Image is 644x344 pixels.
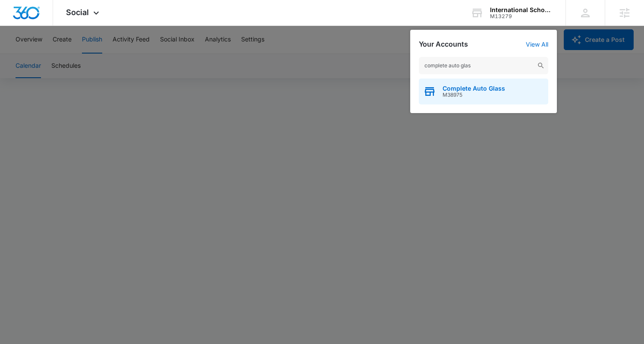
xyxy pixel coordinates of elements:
[490,6,553,13] div: account name
[490,13,553,19] div: account id
[419,40,468,48] h2: Your Accounts
[526,41,548,48] a: View All
[443,85,505,92] span: Complete Auto Glass
[419,79,548,104] button: Complete Auto GlassM38975
[443,92,505,98] span: M38975
[66,8,89,17] span: Social
[419,57,548,74] input: Search Accounts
